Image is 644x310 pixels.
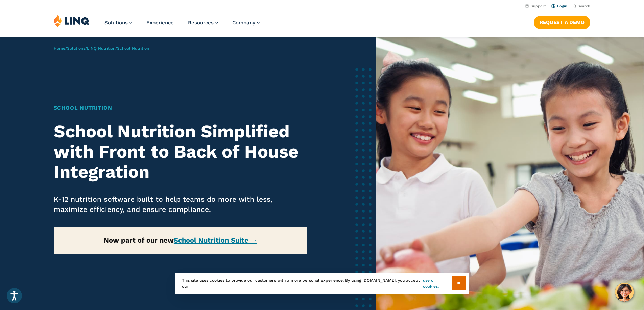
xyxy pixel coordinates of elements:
span: School Nutrition [117,46,149,51]
span: Resources [188,20,214,26]
a: Resources [188,20,218,26]
strong: Now part of our new [104,236,257,244]
a: School Nutrition Suite → [174,236,257,244]
img: LINQ | K‑12 Software [54,14,90,27]
button: Open Search Bar [573,4,590,9]
a: use of cookies. [423,277,452,289]
a: Experience [146,20,174,26]
span: Solutions [104,20,128,26]
a: LINQ Nutrition [87,46,115,51]
span: Company [232,20,255,26]
span: / / / [54,46,149,51]
a: Request a Demo [534,16,590,29]
nav: Button Navigation [534,14,590,29]
h2: School Nutrition Simplified with Front to Back of House Integration [54,121,308,182]
p: K-12 nutrition software built to help teams do more with less, maximize efficiency, and ensure co... [54,194,308,215]
span: Search [578,4,590,8]
a: Solutions [104,20,132,26]
a: Login [551,4,567,8]
a: Solutions [67,46,85,51]
div: This site uses cookies to provide our customers with a more personal experience. By using [DOMAIN... [175,273,469,294]
nav: Primary Navigation [104,14,260,36]
a: Support [525,4,546,8]
h1: School Nutrition [54,104,308,112]
button: Hello, have a question? Let’s chat. [615,283,634,302]
a: Home [54,46,65,51]
a: Company [232,20,260,26]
